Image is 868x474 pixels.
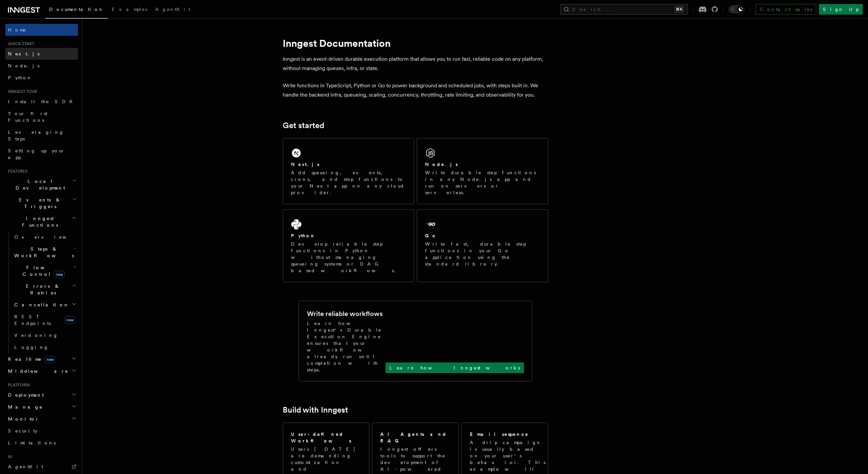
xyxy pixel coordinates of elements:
[425,232,437,239] h2: Go
[8,129,64,141] span: Leveraging Steps
[5,368,68,374] span: Middleware
[112,7,147,12] span: Examples
[8,51,39,56] span: Next.js
[283,121,324,130] a: Get started
[5,175,78,194] button: Local Development
[675,6,684,13] kbd: ⌘K
[8,440,56,445] span: Limitations
[12,243,78,262] button: Steps & Workflows
[44,356,55,363] span: new
[560,4,688,15] button: Search...⌘K
[291,161,320,168] h2: Next.js
[729,5,745,13] button: Toggle dark mode
[8,99,77,104] span: Install the SDK
[283,405,348,415] a: Build with Inngest
[5,48,78,60] a: Next.js
[5,197,72,210] span: Events & Triggers
[291,232,316,239] h2: Python
[14,234,83,240] span: Overview
[291,169,406,196] p: Add queueing, events, crons, and step functions to your Next app on any cloud provider.
[12,283,72,296] span: Errors & Retries
[5,231,78,353] div: Inngest Functions
[283,209,414,282] a: PythonDevelop reliable step functions in Python without managing queueing systems or DAG based wo...
[307,309,383,318] h2: Write reliable workflows
[14,314,51,326] span: REST Endpoints
[283,81,548,100] p: Write functions in TypeScript, Python or Go to power background and scheduled jobs, with steps bu...
[5,413,78,425] button: Monitor
[5,389,78,401] button: Deployment
[12,299,78,311] button: Cancellation
[5,382,30,388] span: Platform
[5,356,55,362] span: Realtime
[5,89,37,94] span: Inngest tour
[5,178,72,191] span: Local Development
[819,4,863,15] a: Sign Up
[8,148,65,160] span: Setting up your app
[5,126,78,145] a: Leveraging Steps
[5,24,78,36] a: Home
[283,54,548,73] p: Inngest is an event-driven durable execution platform that allows you to run fast, reliable code ...
[5,215,72,228] span: Inngest Functions
[390,364,520,371] p: Learn how Inngest works
[5,212,78,231] button: Inngest Functions
[5,145,78,163] a: Setting up your app
[45,2,108,19] a: Documentation
[291,431,361,444] h2: User-defined Workflows
[12,341,78,353] a: Logging
[425,169,540,196] p: Write durable step functions in any Node.js app and run on servers or serverless.
[14,345,49,350] span: Logging
[5,353,78,365] button: Realtimenew
[5,60,78,72] a: Node.js
[54,271,65,278] span: new
[12,231,78,243] a: Overview
[12,311,78,329] a: REST Endpointsnew
[5,72,78,84] a: Python
[12,264,73,277] span: Flow Control
[5,392,44,398] span: Deployment
[5,401,78,413] button: Manage
[5,416,39,422] span: Monitor
[5,96,78,108] a: Install the SDK
[5,425,78,437] a: Security
[5,365,78,377] button: Middleware
[151,2,194,18] a: AgentKit
[12,280,78,299] button: Errors & Retries
[5,41,34,46] span: Quick start
[283,138,414,204] a: Next.jsAdd queueing, events, crons, and step functions to your Next app on any cloud provider.
[5,194,78,212] button: Events & Triggers
[5,169,28,174] span: Features
[425,161,458,168] h2: Node.js
[425,241,540,267] p: Write fast, durable step functions in your Go application using the standard library.
[8,63,39,68] span: Node.js
[470,431,529,437] h2: Email sequence
[12,246,74,259] span: Steps & Workflows
[5,454,12,459] span: AI
[8,27,27,33] span: Home
[8,464,43,469] span: AgentKit
[64,316,75,324] span: new
[307,320,386,373] p: Learn how Inngest's Durable Execution Engine ensures that your workflow already run until complet...
[14,333,58,338] span: Versioning
[108,2,151,18] a: Examples
[12,301,69,308] span: Cancellation
[291,241,406,274] p: Develop reliable step functions in Python without managing queueing systems or DAG based workflows.
[5,404,43,410] span: Manage
[5,461,78,473] a: AgentKit
[417,138,548,204] a: Node.jsWrite durable step functions in any Node.js app and run on servers or serverless.
[8,428,37,434] span: Security
[49,7,104,12] span: Documentation
[12,329,78,341] a: Versioning
[756,4,816,15] a: Contact sales
[5,108,78,126] a: Your first Functions
[12,262,78,280] button: Flow Controlnew
[283,37,548,49] h1: Inngest Documentation
[5,437,78,449] a: Limitations
[417,209,548,282] a: GoWrite fast, durable step functions in your Go application using the standard library.
[8,75,32,80] span: Python
[380,431,451,444] h2: AI Agents and RAG
[386,362,524,373] a: Learn how Inngest works
[155,7,190,12] span: AgentKit
[8,111,47,123] span: Your first Functions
